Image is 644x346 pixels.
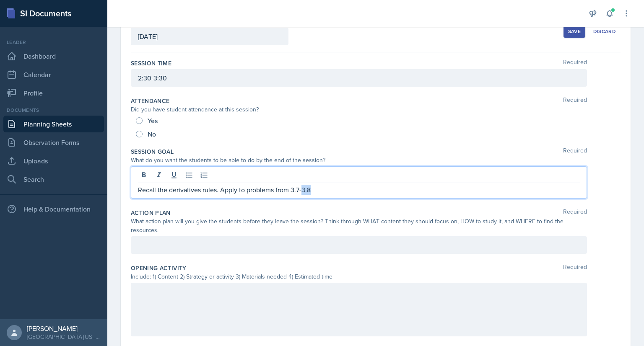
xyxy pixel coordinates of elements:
[148,116,158,125] span: Yes
[3,152,104,169] a: Uploads
[131,217,587,235] div: What action plan will you give the students before they leave the session? Think through WHAT con...
[589,25,621,38] button: Discard
[563,59,587,67] span: Required
[27,333,101,341] div: [GEOGRAPHIC_DATA][US_STATE] in [GEOGRAPHIC_DATA]
[3,85,104,101] a: Profile
[3,171,104,188] a: Search
[148,130,156,138] span: No
[563,97,587,105] span: Required
[131,59,171,67] label: Session Time
[3,66,104,83] a: Calendar
[131,147,174,156] label: Session Goal
[563,264,587,272] span: Required
[3,106,104,114] div: Documents
[131,97,170,105] label: Attendance
[131,156,587,165] div: What do you want the students to be able to do by the end of the session?
[3,116,104,132] a: Planning Sheets
[563,147,587,156] span: Required
[138,73,580,83] p: 2:30-3:30
[568,28,581,35] div: Save
[131,105,587,114] div: Did you have student attendance at this session?
[27,324,101,333] div: [PERSON_NAME]
[131,272,587,281] div: Include: 1) Content 2) Strategy or activity 3) Materials needed 4) Estimated time
[3,39,104,46] div: Leader
[131,264,187,272] label: Opening Activity
[3,201,104,217] div: Help & Documentation
[563,209,587,217] span: Required
[3,48,104,65] a: Dashboard
[3,134,104,151] a: Observation Forms
[138,185,580,195] p: Recall the derivatives rules. Apply to problems from 3.7-3.8
[593,28,616,35] div: Discard
[563,25,585,38] button: Save
[131,209,171,217] label: Action Plan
